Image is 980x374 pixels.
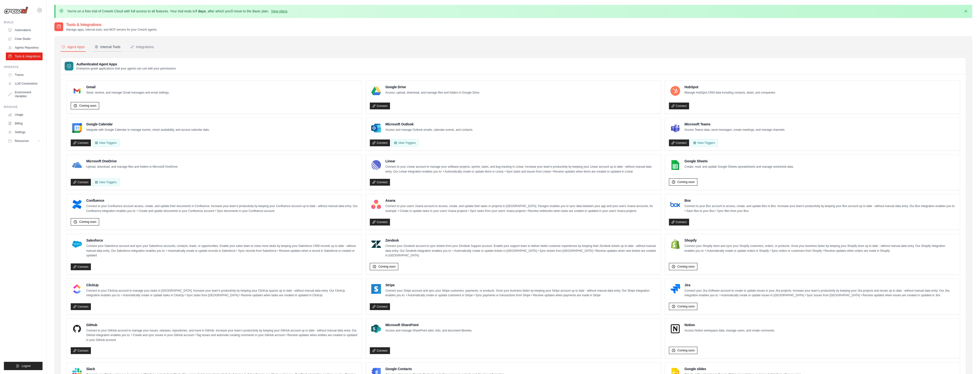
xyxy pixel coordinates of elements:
h4: Jira [685,283,956,287]
img: Zendesk Logo [371,239,381,249]
h4: Box [685,198,956,203]
h4: GitHub [86,322,358,327]
a: Settings [6,128,43,136]
h4: Google Calendar [86,122,209,127]
h4: ClickUp [86,283,358,287]
img: Microsoft Teams Logo [670,123,680,133]
span: Coming soon [79,220,96,224]
img: Google Calendar Logo [72,123,82,133]
span: Coming soon [378,265,396,269]
p: Connect to your Linear account to manage your software projects, sprints, tasks, and bug tracking... [385,165,657,174]
img: Stripe Logo [371,284,381,294]
a: Connect [71,179,91,186]
div: Build [4,20,43,24]
span: Coming soon [79,104,96,108]
img: Gmail Logo [72,86,82,96]
span: Coming soon [677,180,695,184]
div: Internal Tools [95,44,121,49]
img: Box Logo [670,200,680,209]
h4: Notion [685,322,775,327]
a: Usage [6,111,43,119]
button: Resources [6,137,43,145]
a: Connect [370,347,390,354]
button: Logout [4,362,43,370]
p: Access, upload, download, and manage files and folders in Google Drive. [385,90,480,95]
h4: HubSpot [685,85,776,89]
a: LLM Connections [6,80,43,87]
h2: Tools & Integrations [66,22,157,28]
div: Manage [4,105,43,109]
h4: Salesforce [86,238,358,243]
h4: Linear [385,159,657,164]
p: Connect to your Box account to access, create, and update files in Box. Increase your team’s prod... [685,204,956,213]
a: Connect [370,139,390,146]
: View Triggers [391,139,418,147]
h4: Shopify [685,238,956,243]
a: Connect [370,303,390,310]
img: Microsoft SharePoint Logo [371,324,381,334]
h4: Microsoft SharePoint [385,322,472,327]
img: Linear Logo [371,160,381,170]
: View Triggers [92,179,119,186]
img: Asana Logo [371,200,381,209]
img: Logo [4,7,28,14]
button: Internal Tools [94,43,121,52]
a: View plans [271,9,287,13]
span: Coming soon [677,265,695,269]
h4: Google slides [685,366,802,371]
h4: Google Sheets [685,159,794,164]
p: Enterprise-grade applications that your agents can use with your permissions [76,67,176,70]
span: Logout [22,364,31,368]
img: Shopify Logo [670,239,680,249]
img: GitHub Logo [72,324,82,334]
div: Integrations [130,44,154,49]
a: Connect [669,103,689,109]
p: Connect your Zendesk account to sync tickets from your Zendesk Support account. Enable your suppo... [385,244,657,258]
a: Tools & Integrations [6,52,43,60]
h4: Google Drive [385,85,480,89]
img: Google Drive Logo [371,86,381,96]
p: Create, read, and update Google Sheets spreadsheets and manage worksheet data. [685,165,794,169]
div: Agent Apps [61,44,85,49]
p: Access Notion workspace data, manage users, and create comments. [685,328,775,333]
p: Manage apps, internal tools, and MCP servers for your CrewAI agents [66,28,157,32]
img: Notion Logo [670,324,680,334]
button: Integrations [129,43,155,52]
h4: Asana [385,198,657,203]
h4: Microsoft OneDrive [86,159,178,164]
a: Automations [6,26,43,34]
p: Connect to your users’ Asana account to access, create, and update their tasks or projects in [GE... [385,204,657,213]
a: Connect [370,219,390,226]
a: Connect [71,263,91,270]
p: You're on a free trial of CrewAI Cloud with full access to all features. Your trial ends in , aft... [67,9,288,14]
span: Coming soon [677,304,695,308]
p: Connect your Stripe account and sync your Stripe customers, payments, or products. Grow your busi... [385,288,657,298]
p: Send, receive, and manage Gmail messages and email settings. [86,90,170,95]
a: Billing [6,120,43,127]
p: Access Teams data, send messages, create meetings, and manage channels. [685,128,785,132]
a: Environment Variables [6,88,43,100]
p: Access and manage SharePoint sites, lists, and document libraries. [385,328,472,333]
img: Google Sheets Logo [670,160,680,170]
a: Connect [669,219,689,226]
p: Connect your Shopify store and sync your Shopify customers, orders, or products. Grow your busine... [685,244,956,253]
h3: Authenticated Agent Apps [76,62,176,67]
h4: Stripe [385,283,657,287]
a: Connect [370,103,390,109]
img: ClickUp Logo [72,284,82,294]
h4: Gmail [86,85,170,89]
img: HubSpot Logo [670,86,680,96]
a: Crew Studio [6,35,43,43]
p: Connect your Jira Software account to create or update issues in your Jira projects. Increase you... [685,288,956,298]
h4: Microsoft Teams [685,122,785,127]
a: Connect [370,179,390,186]
img: Microsoft OneDrive Logo [72,160,82,170]
h4: Google Contacts [385,366,505,371]
a: Connect [669,139,689,146]
p: Connect your Salesforce account and sync your Salesforce accounts, contacts, leads, or opportunit... [86,244,358,258]
img: Microsoft Outlook Logo [371,123,381,133]
a: Agents Repository [6,44,43,52]
span: Resources [15,139,29,143]
div: Operate [4,65,43,69]
h4: Zendesk [385,238,657,243]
